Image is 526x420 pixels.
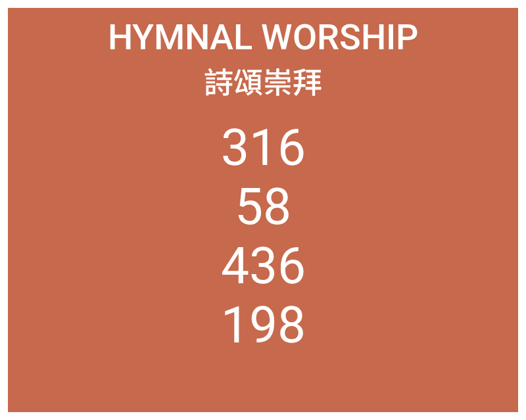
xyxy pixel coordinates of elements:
[221,296,306,355] li: 198
[235,177,291,237] li: 58
[221,237,306,296] li: 436
[108,16,418,58] span: Hymnal Worship
[221,118,306,177] li: 316
[204,59,322,102] span: 詩頌崇拜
